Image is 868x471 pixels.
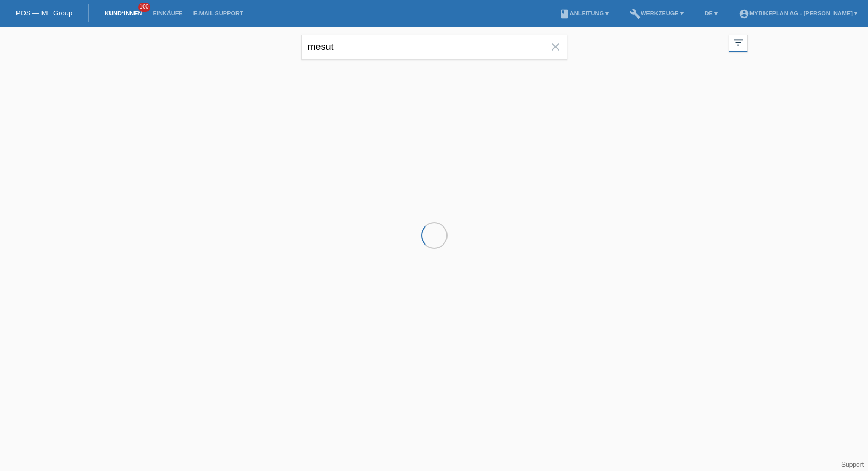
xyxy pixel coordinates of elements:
[841,461,864,468] a: Support
[630,9,641,19] i: build
[554,10,614,16] a: bookAnleitung ▾
[739,9,749,19] i: account_circle
[138,3,151,12] span: 100
[549,40,562,53] i: close
[301,35,567,60] input: Suche...
[734,10,863,16] a: account_circleMybikeplan AG - [PERSON_NAME] ▾
[99,10,147,16] a: Kund*innen
[625,10,689,16] a: buildWerkzeuge ▾
[732,37,744,48] i: filter_list
[16,9,72,17] a: POS — MF Group
[559,9,570,19] i: book
[147,10,188,16] a: Einkäufe
[700,10,723,16] a: DE ▾
[188,10,249,16] a: E-Mail Support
